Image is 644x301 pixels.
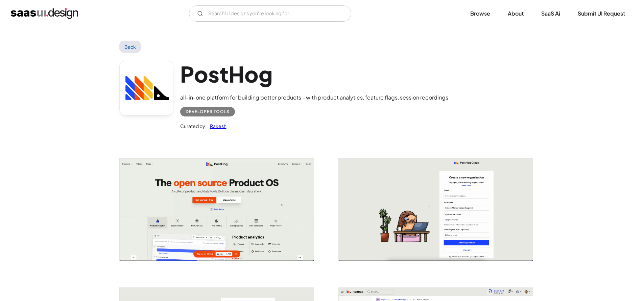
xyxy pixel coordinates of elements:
input: Search UI designs you're looking for... [189,5,351,22]
form: Email Form [189,5,351,22]
a: Rakesh [207,122,226,130]
a: Back [119,41,141,53]
img: 645b2ae9577bd36837dbc4b2_Posthog%20-%20create%20Organisation.png [339,158,533,261]
a: open lightbox [339,158,533,261]
a: Browse [462,6,498,21]
div: Curated by: [180,122,207,130]
a: About [500,6,532,21]
div: Developer tools [186,108,230,116]
a: home [11,8,78,19]
h1: PostHog [180,61,448,87]
div: all-in-one platform for building better products - with product analytics, feature flags, session... [180,93,448,102]
img: 645b2ae9b2f0b5e984606157_Posthog%20-.0.Still001.png [120,158,314,261]
a: open lightbox [120,158,314,261]
a: SaaS Ai [533,6,568,21]
a: Submit UI Request [570,6,633,21]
